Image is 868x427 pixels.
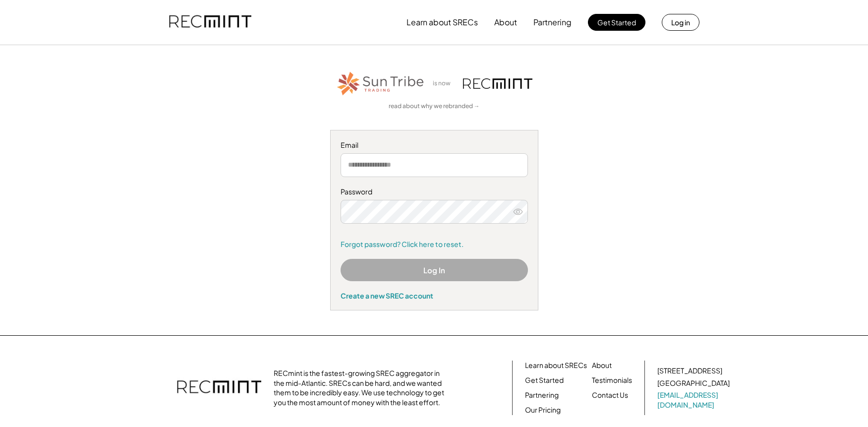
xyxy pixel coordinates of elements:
button: About [494,12,517,32]
div: Email [341,140,528,150]
button: Partnering [533,12,572,32]
button: Log In [341,259,528,281]
div: [STREET_ADDRESS] [657,366,722,376]
a: Get Started [525,375,564,385]
img: STT_Horizontal_Logo%2B-%2BColor.png [336,70,425,97]
button: Log in [662,14,699,31]
a: Learn about SRECs [525,361,587,370]
a: Our Pricing [525,405,561,415]
a: Forgot password? Click here to reset. [341,240,528,249]
div: is now [430,79,458,88]
div: RECmint is the fastest-growing SREC aggregator in the mid-Atlantic. SRECs can be hard, and we wan... [274,368,450,407]
a: [EMAIL_ADDRESS][DOMAIN_NAME] [657,390,732,410]
img: recmint-logotype%403x.png [169,5,251,39]
img: recmint-logotype%403x.png [463,78,532,89]
a: Partnering [525,390,559,400]
button: Get Started [588,14,645,31]
a: Contact Us [592,390,628,400]
div: Password [341,187,528,197]
a: Testimonials [592,375,632,385]
button: Learn about SRECs [406,12,478,32]
a: About [592,361,612,370]
img: recmint-logotype%403x.png [177,370,261,405]
a: read about why we rebranded → [389,102,480,111]
div: [GEOGRAPHIC_DATA] [657,378,730,388]
div: Create a new SREC account [341,291,528,300]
